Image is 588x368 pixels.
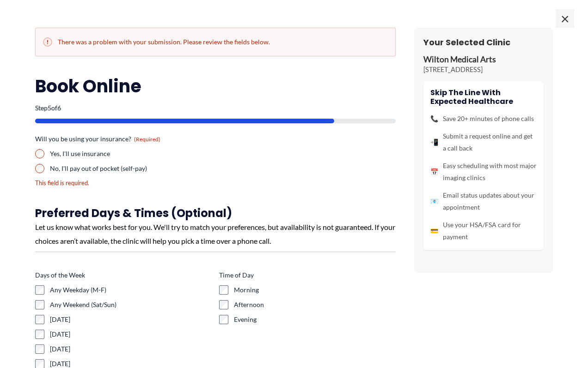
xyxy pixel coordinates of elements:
[234,300,396,309] label: Afternoon
[57,104,61,112] span: 6
[35,206,396,220] h3: Preferred Days & Times (Optional)
[50,149,212,158] label: Yes, I'll use insurance
[430,88,537,106] h4: Skip the line with Expected Healthcare
[430,225,438,237] span: 💳
[48,104,51,112] span: 5
[50,344,212,354] label: [DATE]
[35,105,396,111] p: Step of
[50,285,212,295] label: Any Weekday (M-F)
[35,75,396,97] h2: Book Online
[35,271,85,280] legend: Days of the Week
[430,130,537,154] li: Submit a request online and get a call back
[556,9,574,28] span: ×
[423,54,544,65] p: Wilton Medical Arts
[134,136,160,143] span: (Required)
[430,136,438,148] span: 📲
[35,220,396,247] div: Let us know what works best for you. We'll try to match your preferences, but availability is not...
[430,219,537,243] li: Use your HSA/FSA card for payment
[219,271,254,280] legend: Time of Day
[430,166,438,178] span: 📅
[423,37,544,48] h3: Your Selected Clinic
[430,113,438,125] span: 📞
[35,134,160,144] legend: Will you be using your insurance?
[50,315,212,324] label: [DATE]
[43,37,388,47] h2: There was a problem with your submission. Please review the fields below.
[234,315,396,324] label: Evening
[50,330,212,339] label: [DATE]
[35,179,212,187] div: This field is required.
[430,113,537,125] li: Save 20+ minutes of phone calls
[430,160,537,184] li: Easy scheduling with most major imaging clinics
[430,189,537,213] li: Email status updates about your appointment
[430,195,438,207] span: 📧
[234,285,396,295] label: Morning
[50,164,212,173] label: No, I'll pay out of pocket (self-pay)
[50,300,212,309] label: Any Weekend (Sat/Sun)
[423,65,544,74] p: [STREET_ADDRESS]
